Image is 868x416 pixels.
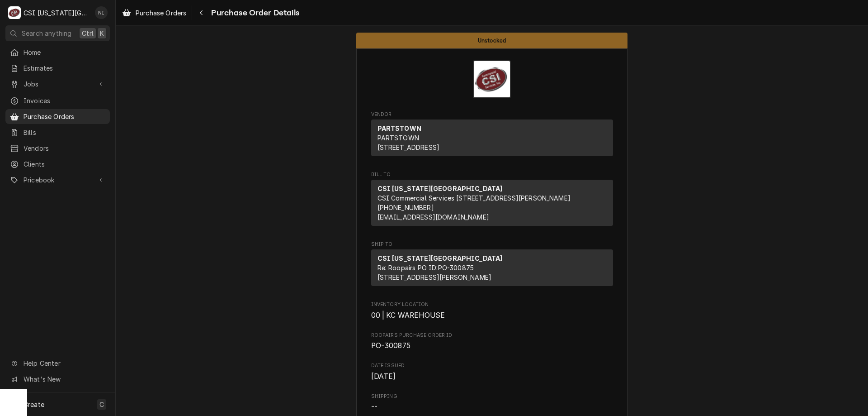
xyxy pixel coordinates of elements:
[371,171,613,178] span: Bill To
[82,29,94,38] span: Ctrl
[194,5,208,20] button: Navigate back
[377,254,503,262] strong: CSI [US_STATE][GEOGRAPHIC_DATA]
[371,310,613,321] span: Inventory Location
[377,134,440,151] span: PARTSTOWN [STREET_ADDRESS]
[478,38,506,43] span: Unstocked
[99,400,104,409] span: C
[5,172,110,187] a: Go to Pricebook
[371,362,613,369] span: Date Issued
[5,157,110,172] a: Clients
[371,362,613,382] div: Date Issued
[377,213,489,221] a: [EMAIL_ADDRESS][DOMAIN_NAME]
[8,6,21,19] div: CSI Kansas City's Avatar
[24,63,105,73] span: Estimates
[24,48,105,57] span: Home
[8,6,21,19] div: C
[5,77,110,91] a: Go to Jobs
[371,332,613,351] div: Roopairs Purchase Order ID
[24,112,105,121] span: Purchase Orders
[371,301,613,320] div: Inventory Location
[371,249,613,290] div: Ship To
[24,374,104,384] span: What's New
[24,8,90,18] div: CSI [US_STATE][GEOGRAPHIC_DATA]
[5,61,110,76] a: Estimates
[371,402,377,411] span: --
[371,180,613,230] div: Bill To
[208,7,299,19] span: Purchase Order Details
[24,159,105,169] span: Clients
[377,264,474,272] span: Re: Roopairs PO ID: PO-300875
[5,45,110,60] a: Home
[377,204,434,211] a: [PHONE_NUMBER]
[24,96,105,105] span: Invoices
[100,29,104,38] span: K
[5,356,110,371] a: Go to Help Center
[5,125,110,140] a: Bills
[377,194,571,202] span: CSI Commercial Services [STREET_ADDRESS][PERSON_NAME]
[22,29,71,38] span: Search anything
[371,393,613,400] span: Shipping
[371,372,396,381] span: [DATE]
[371,241,613,290] div: Purchase Order Ship To
[24,401,44,408] span: Create
[371,111,613,160] div: Purchase Order Vendor
[5,93,110,108] a: Invoices
[118,5,190,20] a: Purchase Orders
[24,143,105,153] span: Vendors
[95,6,108,19] div: Nate Ingram's Avatar
[5,25,110,41] button: Search anythingCtrlK
[371,111,613,118] span: Vendor
[473,60,511,98] img: Logo
[371,171,613,230] div: Purchase Order Bill To
[371,332,613,339] span: Roopairs Purchase Order ID
[371,120,613,160] div: Vendor
[24,175,92,185] span: Pricebook
[371,371,613,382] span: Date Issued
[24,79,92,89] span: Jobs
[371,120,613,156] div: Vendor
[24,359,104,368] span: Help Center
[371,249,613,286] div: Ship To
[24,128,105,137] span: Bills
[371,340,613,351] span: Roopairs Purchase Order ID
[371,301,613,308] span: Inventory Location
[377,185,503,192] strong: CSI [US_STATE][GEOGRAPHIC_DATA]
[371,311,445,320] span: 00 | KC WAREHOUSE
[371,180,613,226] div: Bill To
[356,33,627,48] div: Status
[5,109,110,124] a: Purchase Orders
[377,273,492,281] span: [STREET_ADDRESS][PERSON_NAME]
[371,241,613,248] span: Ship To
[136,8,186,18] span: Purchase Orders
[95,6,108,19] div: NI
[5,372,110,387] a: Go to What's New
[371,341,410,350] span: PO-300875
[377,124,421,132] strong: PARTSTOWN
[5,141,110,156] a: Vendors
